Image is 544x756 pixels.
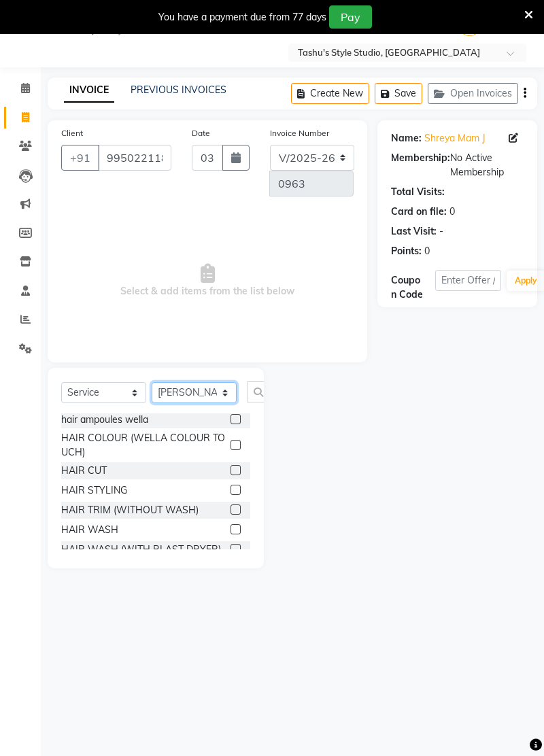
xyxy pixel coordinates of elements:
button: Pay [329,5,372,29]
div: 0 [449,205,455,219]
a: Shreya Mam J [424,131,486,145]
input: Search or Scan [247,381,279,402]
div: Membership: [391,151,450,179]
input: Search by Name/Mobile/Email/Code [98,145,171,171]
label: Client [61,127,83,139]
label: Date [192,127,210,139]
button: Open Invoices [428,83,518,104]
div: 0 [424,244,430,258]
div: HAIR WASH [61,523,118,537]
div: Card on file: [391,205,447,219]
div: HAIR STYLING [61,483,127,498]
div: HAIR TRIM (WITHOUT WASH) [61,503,199,517]
button: Save [375,83,422,104]
a: INVOICE [64,78,114,103]
div: You have a payment due from 77 days [158,10,326,24]
div: HAIR WASH (WITH BLAST DRYER) [61,543,221,557]
button: +91 [61,145,99,171]
div: hair ampoules wella [61,413,148,427]
a: PREVIOUS INVOICES [131,84,226,96]
div: No Active Membership [391,151,524,179]
div: Points: [391,244,422,258]
div: Last Visit: [391,224,437,239]
div: Coupon Code [391,273,435,302]
label: Invoice Number [270,127,329,139]
div: HAIR CUT [61,464,107,478]
div: HAIR COLOUR (WELLA COLOUR TOUCH) [61,431,225,460]
input: Enter Offer / Coupon Code [435,270,502,291]
div: - [439,224,443,239]
button: Create New [291,83,369,104]
span: Select & add items from the list below [61,213,354,349]
div: Total Visits: [391,185,445,199]
div: Name: [391,131,422,145]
